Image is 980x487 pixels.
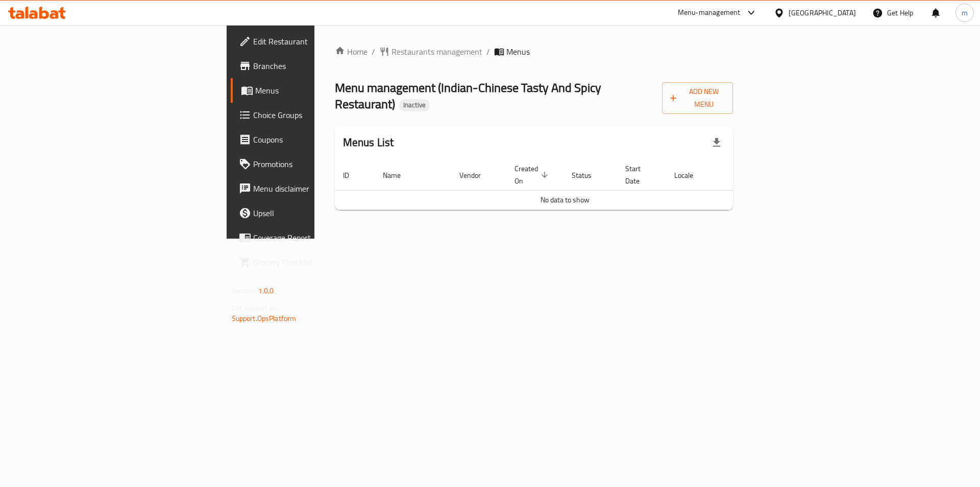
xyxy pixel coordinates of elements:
[541,193,590,206] span: No data to show
[678,7,741,19] div: Menu-management
[719,159,795,191] th: Actions
[231,29,390,54] a: Edit Restaurant
[399,99,430,111] div: Inactive
[253,158,382,170] span: Promotions
[253,60,382,72] span: Branches
[253,256,382,268] span: Grocery Checklist
[335,76,601,115] span: Menu management ( Indian-Chinese Tasty And Spicy Restaurant )
[231,127,390,152] a: Coupons
[625,163,654,187] span: Start Date
[253,133,382,146] span: Coupons
[506,45,530,58] span: Menus
[231,54,390,78] a: Branches
[459,169,494,181] span: Vendor
[335,45,733,58] nav: breadcrumb
[383,169,414,181] span: Name
[399,101,430,109] span: Inactive
[253,109,382,121] span: Choice Groups
[514,163,551,187] span: Created On
[670,85,725,111] span: Add New Menu
[253,207,382,219] span: Upsell
[231,201,390,225] a: Upsell
[231,152,390,176] a: Promotions
[231,78,390,103] a: Menus
[379,45,482,58] a: Restaurants management
[232,284,257,297] span: Version:
[253,182,382,195] span: Menu disclaimer
[486,45,490,58] li: /
[232,312,297,325] a: Support.OpsPlatform
[231,250,390,274] a: Grocery Checklist
[232,302,279,315] span: Get support on:
[335,159,795,210] table: enhanced table
[343,169,362,181] span: ID
[962,7,968,18] span: m
[231,103,390,127] a: Choice Groups
[343,135,394,150] h2: Menus List
[231,176,390,201] a: Menu disclaimer
[572,169,605,181] span: Status
[789,7,856,18] div: [GEOGRAPHIC_DATA]
[253,231,382,244] span: Coverage Report
[704,130,729,155] div: Export file
[253,35,382,48] span: Edit Restaurant
[258,284,274,297] span: 1.0.0
[231,225,390,250] a: Coverage Report
[674,169,706,181] span: Locale
[662,82,733,114] button: Add New Menu
[255,84,382,97] span: Menus
[391,45,482,58] span: Restaurants management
